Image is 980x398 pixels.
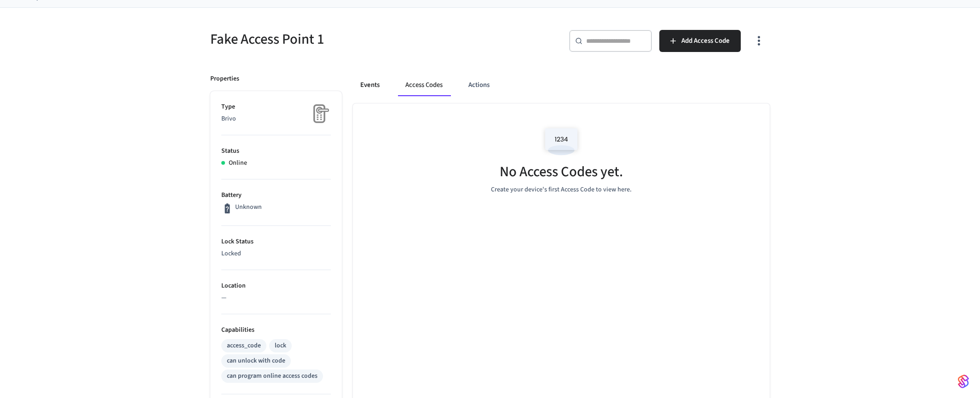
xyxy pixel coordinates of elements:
[353,74,387,96] button: Events
[541,122,582,161] img: Access Codes Empty State
[221,249,331,259] p: Locked
[491,185,632,195] p: Create your device's first Access Code to view here.
[681,35,730,47] span: Add Access Code
[461,74,497,96] button: Actions
[958,374,969,389] img: SeamLogoGradient.69752ec5.svg
[221,325,331,335] p: Capabilities
[210,74,239,84] p: Properties
[398,74,450,96] button: Access Codes
[221,114,331,124] p: Brivo
[275,341,286,351] div: lock
[235,202,262,212] p: Unknown
[221,237,331,247] p: Lock Status
[221,102,331,112] p: Type
[221,281,331,291] p: Location
[221,293,331,303] p: —
[227,341,261,351] div: access_code
[353,74,770,96] div: ant example
[221,146,331,156] p: Status
[659,30,741,52] button: Add Access Code
[229,158,247,168] p: Online
[227,371,317,381] div: can program online access codes
[221,190,331,200] p: Battery
[500,162,623,181] h5: No Access Codes yet.
[227,356,285,366] div: can unlock with code
[308,102,331,125] img: Placeholder Lock Image
[210,30,484,49] h5: Fake Access Point 1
